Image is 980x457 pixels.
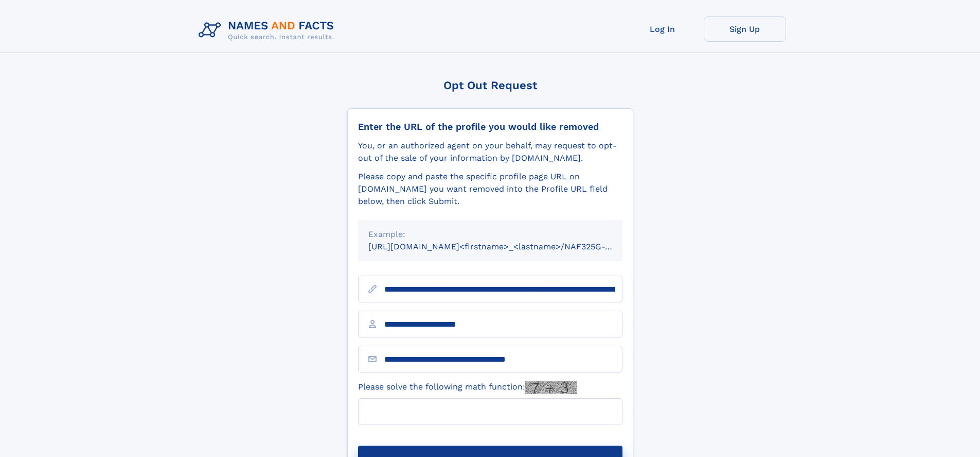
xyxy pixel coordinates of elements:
div: Enter the URL of the profile you would like removed [358,121,622,132]
small: [URL][DOMAIN_NAME]<firstname>_<lastname>/NAF325G-xxxxxxxx [368,242,642,251]
div: You, or an authorized agent on your behalf, may request to opt-out of the sale of your informatio... [358,140,622,164]
div: Please copy and paste the specific profile page URL on [DOMAIN_NAME] you want removed into the Pr... [358,171,622,208]
img: Logo Names and Facts [194,16,343,44]
a: Log In [621,16,704,42]
div: Opt Out Request [347,79,633,92]
a: Sign Up [704,16,786,42]
div: Example: [368,228,612,241]
label: Please solve the following math function: [358,381,577,394]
